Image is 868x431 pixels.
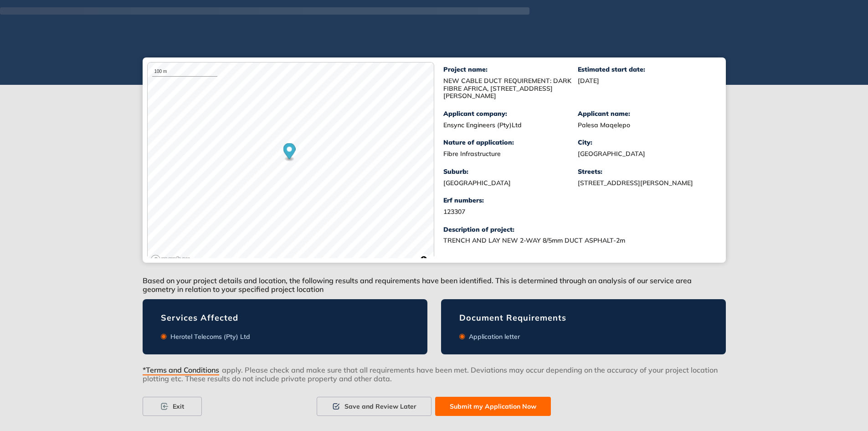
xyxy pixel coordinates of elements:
span: Save and Review Later [344,401,416,411]
div: Suburb: [443,168,578,176]
div: apply. Please check and make sure that all requirements have been met. Deviations may occur depen... [143,365,726,397]
div: TRENCH AND LAY NEW 2-WAY 8/5mm DUCT ASPHALT-2m [443,237,671,244]
div: [GEOGRAPHIC_DATA] [578,150,712,158]
span: Toggle attribution [421,254,426,265]
div: Map marker [283,143,295,162]
div: Ensync Engineers (Pty)Ltd [443,121,578,129]
canvas: Map [148,62,434,268]
span: Exit [173,401,184,411]
button: Submit my Application Now [435,397,551,416]
div: City: [578,139,712,146]
div: Streets: [578,168,712,176]
button: Save and Review Later [317,397,431,416]
div: Palesa Maqelepo [578,121,712,129]
div: [STREET_ADDRESS][PERSON_NAME] [578,179,712,187]
a: Mapbox logo [150,254,190,265]
div: Services Affected [161,313,409,323]
div: Application letter [465,333,520,341]
div: Document Requirements [459,313,708,323]
div: Applicant company: [443,110,578,118]
button: Exit [143,397,202,416]
span: *Terms and Conditions [143,366,219,375]
div: Description of project: [443,226,712,234]
div: Applicant name: [578,110,712,118]
button: *Terms and Conditions [143,365,222,372]
div: 100 m [152,67,218,77]
div: 123307 [443,208,578,216]
div: [GEOGRAPHIC_DATA] [443,179,578,187]
div: Erf numbers: [443,197,578,204]
div: [DATE] [578,77,712,85]
div: NEW CABLE DUCT REQUIREMENT: DARK FIBRE AFRICA, [STREET_ADDRESS][PERSON_NAME] [443,77,578,100]
div: Nature of application: [443,139,578,146]
div: Herotel Telecoms (Pty) Ltd [167,333,250,341]
span: Submit my Application Now [450,401,536,411]
div: Project name: [443,66,578,73]
div: Estimated start date: [578,66,712,73]
div: Fibre Infrastructure [443,150,578,158]
div: Based on your project details and location, the following results and requirements have been iden... [143,263,726,299]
